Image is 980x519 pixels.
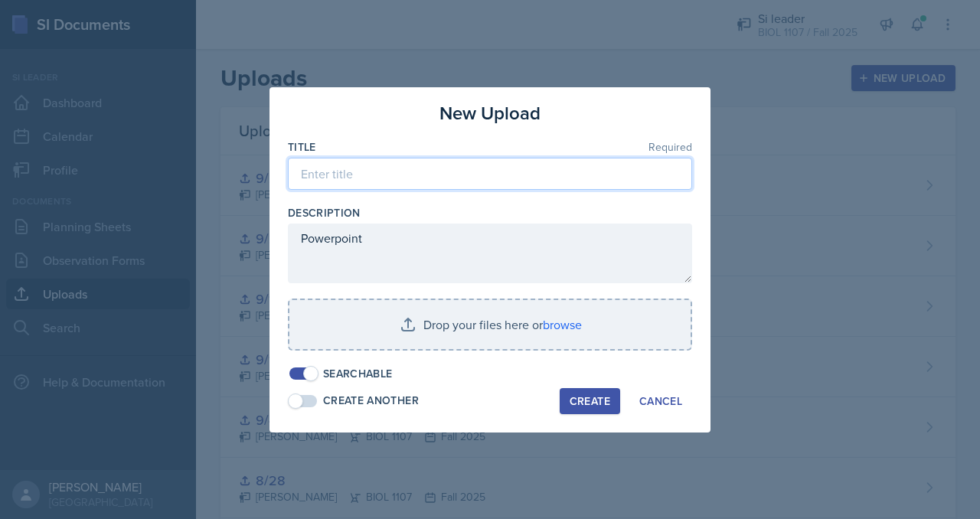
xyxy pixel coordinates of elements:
[639,395,682,407] div: Cancel
[323,393,419,409] div: Create Another
[288,139,316,155] label: Title
[439,100,541,127] h3: New Upload
[560,388,620,414] button: Create
[288,205,361,220] label: Description
[288,158,692,190] input: Enter title
[648,142,692,152] span: Required
[323,366,393,382] div: Searchable
[570,395,610,407] div: Create
[629,388,692,414] button: Cancel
